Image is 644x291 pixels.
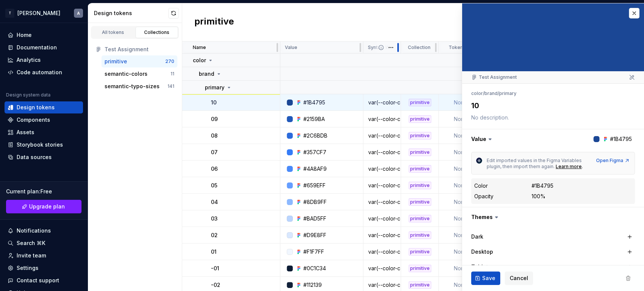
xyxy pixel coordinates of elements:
[17,239,45,247] div: Search ⌘K
[364,182,400,189] div: var(--color-color-brand-primary-05)
[364,149,400,156] div: var(--color-color-brand-primary-07)
[449,44,471,51] p: Token set
[303,115,325,123] div: #2159BA
[364,215,400,222] div: var(--color-color-brand-primary-03)
[409,182,431,189] div: primitive
[211,132,218,139] p: 08
[474,193,493,200] div: Opacity
[5,114,83,126] a: Components
[6,188,81,195] div: Current plan : Free
[505,271,533,285] button: Cancel
[409,231,431,239] div: primitive
[471,233,483,240] label: Dark
[303,231,326,239] div: #D9E8FF
[6,200,81,213] button: Upgrade plan
[484,90,498,96] li: brand
[211,248,217,256] p: 01
[101,55,177,67] button: primitive270
[5,54,83,66] a: Analytics
[409,115,431,123] div: primitive
[409,132,431,139] div: primitive
[5,101,83,113] a: Design tokens
[2,5,86,21] button: T[PERSON_NAME]A
[471,248,493,256] label: Desktop
[211,115,218,123] p: 09
[364,99,400,106] div: var(--color-color-brand-primary-10)
[6,92,51,98] div: Design system data
[199,70,214,78] p: brand
[17,31,32,39] div: Home
[439,260,483,277] td: None
[211,182,217,189] p: 05
[285,44,297,51] p: Value
[101,80,177,92] button: semantic-typo-sizes141
[439,144,483,161] td: None
[364,281,400,289] div: var(--color-color-brand-primary--02)
[409,248,431,256] div: primitive
[303,215,326,222] div: #BAD5FF
[17,227,51,234] div: Notifications
[471,263,488,271] label: Tablet
[193,57,206,64] p: color
[5,9,14,18] div: T
[303,149,326,156] div: #357CF7
[532,193,546,200] div: 100%
[409,265,431,272] div: primitive
[5,250,83,262] a: Invite team
[439,194,483,210] td: None
[211,215,218,222] p: 03
[5,225,83,237] button: Notifications
[364,248,400,256] div: var(--color-color-brand-primary-01)
[474,182,488,190] div: Color
[17,116,50,124] div: Components
[596,158,630,164] a: Open Figma
[211,149,218,156] p: 07
[194,15,234,29] h2: primitive
[5,41,83,54] a: Documentation
[17,129,34,136] div: Assets
[409,198,431,206] div: primitive
[101,68,177,80] button: semantic-colors11
[556,164,582,170] a: Learn more
[364,265,400,272] div: var(--color-color-brand-primary--01)
[439,244,483,260] td: None
[303,198,327,206] div: #8DB9FF
[303,182,326,189] div: #659EFF
[303,265,326,272] div: #0C1C34
[439,94,483,111] td: None
[17,104,55,111] div: Design tokens
[193,44,206,51] p: Name
[439,210,483,227] td: None
[364,115,400,123] div: var(--color-color-brand-primary-09)
[205,84,224,91] p: primary
[5,274,83,286] button: Contact support
[5,139,83,151] a: Storybook stories
[5,66,83,78] a: Code automation
[165,58,174,64] div: 270
[5,262,83,274] a: Settings
[303,248,324,256] div: #F1F7FF
[499,90,516,96] li: primary
[408,44,430,51] p: Collection
[409,99,431,106] div: primitive
[17,9,60,17] div: [PERSON_NAME]
[105,83,160,90] div: semantic-typo-sizes
[470,99,633,112] textarea: 10
[482,274,495,282] span: Save
[364,165,400,173] div: var(--color-color-brand-primary-06)
[105,58,127,65] div: primitive
[471,271,500,285] button: Save
[303,165,327,173] div: #4A8AF9
[439,111,483,127] td: None
[29,203,65,210] span: Upgrade plan
[105,70,148,78] div: semantic-colors
[368,44,395,51] p: Syntax: Web
[471,74,517,80] div: Test Assignment
[138,29,176,35] div: Collections
[17,153,52,161] div: Data sources
[364,231,400,239] div: var(--color-color-brand-primary-02)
